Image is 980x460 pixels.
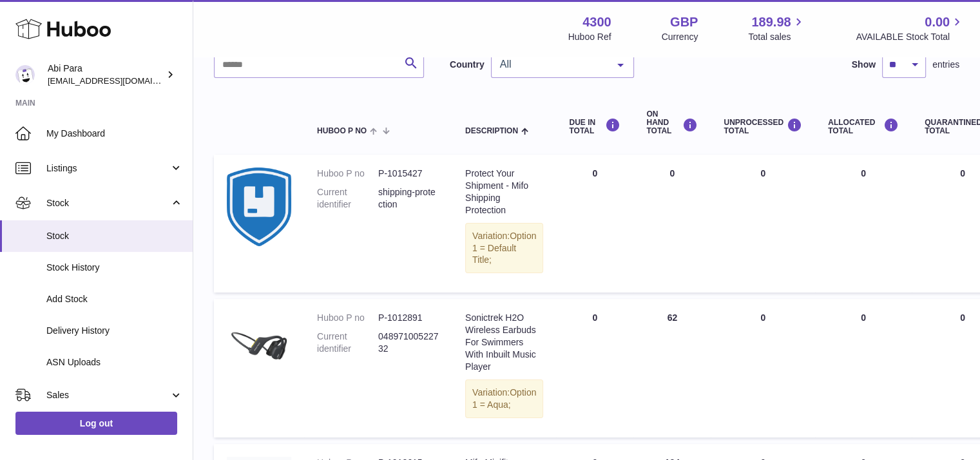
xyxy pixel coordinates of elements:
[317,312,378,324] dt: Huboo P no
[465,127,518,135] span: Description
[465,312,543,372] div: Sonictrek H2O Wireless Earbuds For Swimmers With Inbuilt Music Player
[960,168,965,178] span: 0
[711,155,815,292] td: 0
[828,118,899,135] div: ALLOCATED Total
[568,31,611,43] div: Huboo Ref
[46,197,169,209] span: Stock
[378,331,439,355] dd: 04897100522732
[317,331,378,355] dt: Current identifier
[852,59,876,71] label: Show
[932,59,959,71] span: entries
[46,262,183,274] span: Stock History
[465,379,543,418] div: Variation:
[569,118,620,135] div: DUE IN TOTAL
[815,299,912,437] td: 0
[48,75,189,86] span: [EMAIL_ADDRESS][DOMAIN_NAME]
[46,128,183,140] span: My Dashboard
[497,58,608,71] span: All
[711,299,815,437] td: 0
[317,168,378,180] dt: Huboo P no
[633,299,711,437] td: 62
[748,31,805,43] span: Total sales
[46,230,183,242] span: Stock
[856,14,965,43] a: 0.00 AVAILABLE Stock Total
[46,293,183,305] span: Add Stock
[15,65,35,84] img: Abi@mifo.co.uk
[815,155,912,292] td: 0
[472,231,536,265] span: Option 1 = Default Title;
[46,325,183,337] span: Delivery History
[724,118,802,135] div: UNPROCESSED Total
[748,14,805,43] a: 189.98 Total sales
[46,356,183,369] span: ASN Uploads
[46,162,169,175] span: Listings
[556,155,633,292] td: 0
[450,59,485,71] label: Country
[925,14,950,31] span: 0.00
[378,168,439,180] dd: P-1015427
[46,389,169,401] span: Sales
[15,412,177,435] a: Log out
[378,186,439,211] dd: shipping-protection
[48,62,164,87] div: Abi Para
[378,312,439,324] dd: P-1012891
[317,127,367,135] span: Huboo P no
[662,31,698,43] div: Currency
[472,387,536,410] span: Option 1 = Aqua;
[633,155,711,292] td: 0
[556,299,633,437] td: 0
[646,110,698,136] div: ON HAND Total
[670,14,698,31] strong: GBP
[751,14,791,31] span: 189.98
[227,168,291,245] img: product image
[582,14,611,31] strong: 4300
[856,31,965,43] span: AVAILABLE Stock Total
[227,312,291,376] img: product image
[317,186,378,211] dt: Current identifier
[465,223,543,274] div: Variation:
[465,168,543,216] div: Protect Your Shipment - Mifo Shipping Protection
[960,312,965,323] span: 0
